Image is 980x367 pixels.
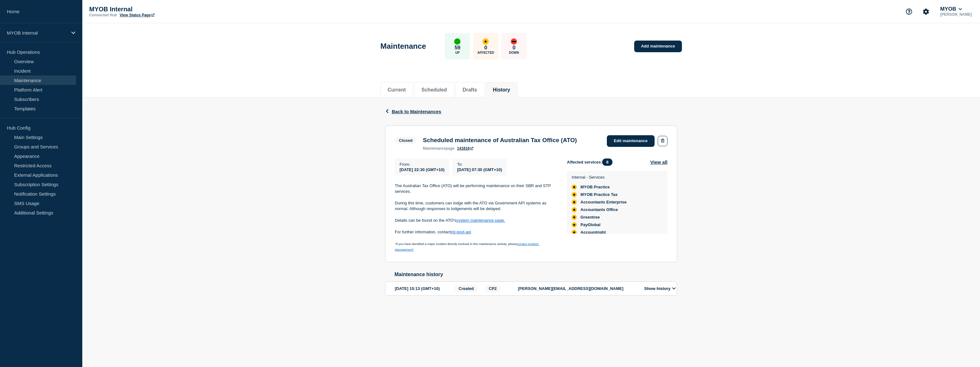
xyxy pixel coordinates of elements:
[580,230,606,235] span: Accountright
[477,51,494,54] p: Affected
[395,229,557,235] p: For further information, contact
[385,109,441,114] button: Back to Maintenances
[511,38,517,45] div: down
[422,87,447,93] button: Scheduled
[509,51,519,54] p: Down
[388,87,406,93] button: Current
[513,45,515,51] p: 0
[484,45,487,51] p: 0
[451,230,471,234] a: #d-govt-api
[454,38,460,45] div: up
[572,185,577,190] div: affected
[395,285,453,292] div: [DATE] 15:13 (GMT+10)
[580,215,600,220] span: Greentree
[89,13,117,17] p: Connected Hub
[572,200,577,205] div: affected
[572,192,577,197] div: affected
[7,30,67,36] p: MYOB Internal
[650,158,667,166] button: View all
[455,285,478,292] span: Created
[580,185,610,190] span: MYOB Practice
[580,207,618,212] span: Accountants Office
[395,137,416,144] span: Closed
[395,272,677,277] h2: Maintenance history
[392,109,441,114] span: Back to Maintenances
[580,192,618,197] span: MYOB Practice Tax
[455,51,460,54] p: Up
[580,222,601,227] span: PayGlobal
[607,135,655,147] a: Edit maintenance
[423,137,577,144] h3: Scheduled maintenance of Australian Tax Office (ATO)
[572,222,577,227] div: affected
[400,167,444,172] span: [DATE] 22:30 (GMT+10)
[463,87,477,93] button: Drafts
[457,167,502,172] span: [DATE] 07:30 (GMT+10)
[580,200,627,205] span: Accountants Enterprise
[423,146,455,151] p: page
[423,146,446,151] span: maintenance
[482,38,489,45] div: affected
[485,285,501,292] span: CP2
[395,218,557,223] p: Details can be found on the ATO's
[395,242,517,246] span: "If you have identified a major incident directly involved in this maintenance activity, please
[572,230,577,235] div: affected
[457,162,502,167] p: To :
[456,218,505,223] a: system maintenance page.
[455,45,460,51] p: 59
[902,5,916,18] button: Support
[642,286,678,291] button: Show history
[572,175,627,180] p: Internal - Services
[634,41,682,52] a: Add maintenance
[395,183,557,195] p: The Australian Tax Office (ATO) will be performing maintenance on their SBR and STP services.
[400,162,444,167] p: From :
[939,12,973,17] p: [PERSON_NAME]
[457,146,473,151] a: 141816
[572,207,577,212] div: affected
[602,158,612,166] span: 8
[380,42,426,51] h1: Maintenance
[567,158,616,166] span: Affected services:
[518,286,637,291] p: [PERSON_NAME][EMAIL_ADDRESS][DOMAIN_NAME]
[939,6,963,12] button: MYOB
[120,13,155,17] a: View Status Page
[572,215,577,220] div: affected
[493,87,510,93] button: History
[919,5,933,18] button: Account settings
[89,6,215,13] p: MYOB Internal
[395,200,557,212] p: During this time, customers can lodge with the ATO via Government API systems as normal. Although...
